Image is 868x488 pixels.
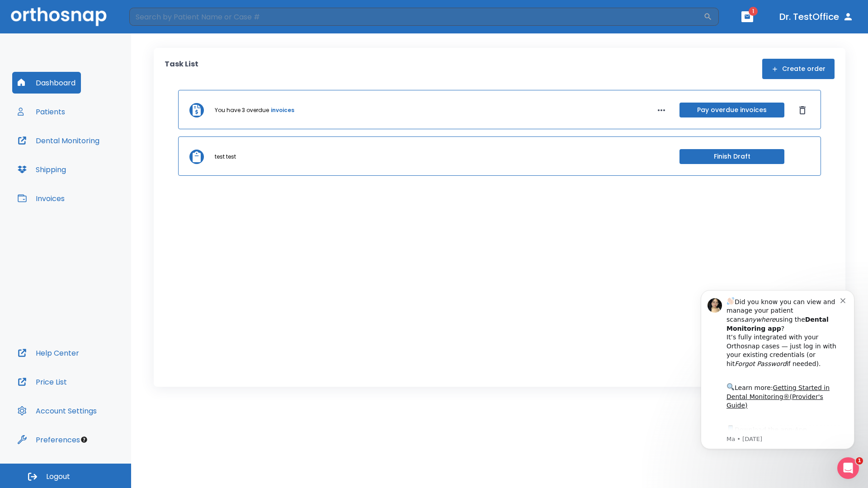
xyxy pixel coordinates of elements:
[856,457,863,465] span: 1
[39,150,120,166] a: App Store
[46,472,70,482] span: Logout
[12,130,105,151] button: Dental Monitoring
[129,8,703,26] input: Search by Patient Name or Case #
[12,159,71,180] button: Shipping
[39,159,153,167] p: Message from Ma, sent 3w ago
[12,72,81,94] button: Dashboard
[215,153,236,161] p: test test
[12,429,85,450] button: Preferences
[39,147,153,193] div: Download the app: | ​ Let us know if you need help getting started!
[80,436,88,444] div: Tooltip anchor
[215,106,269,114] p: You have 3 overdue
[679,149,784,164] button: Finish Draft
[153,19,160,27] button: Dismiss notification
[165,59,198,79] p: Task List
[12,188,70,209] button: Invoices
[762,59,835,79] button: Create order
[795,103,810,117] button: Dismiss
[837,457,859,479] iframe: Intercom live chat
[12,101,71,122] button: Patients
[687,277,868,464] iframe: Intercom notifications message
[12,342,85,364] button: Help Center
[12,371,72,393] button: Price List
[776,9,857,25] button: Dr. TestOffice
[11,7,107,26] img: Orthosnap
[12,400,102,422] button: Account Settings
[679,103,784,117] button: Pay overdue invoices
[271,106,294,114] a: invoices
[749,7,758,16] span: 1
